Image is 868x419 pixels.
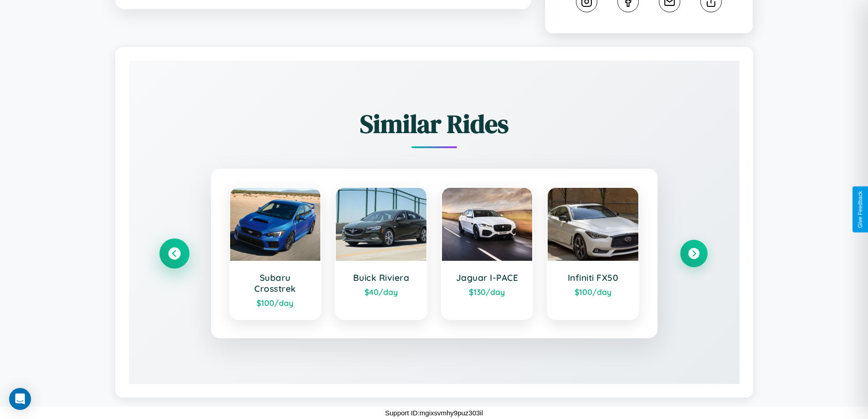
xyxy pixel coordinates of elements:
h3: Infiniti FX50 [557,272,629,283]
h3: Buick Riviera [345,272,417,283]
p: Support ID: mgixsvmhy9puz303il [385,407,483,419]
div: Open Intercom Messenger [9,388,31,410]
div: $ 130 /day [451,287,524,297]
a: Buick Riviera$40/day [335,187,427,320]
a: Infiniti FX50$100/day [547,187,639,320]
div: $ 100 /day [557,287,629,297]
h3: Subaru Crosstrek [239,272,312,294]
h3: Jaguar I-PACE [451,272,524,283]
div: $ 40 /day [345,287,417,297]
a: Subaru Crosstrek$100/day [229,187,322,320]
a: Jaguar I-PACE$130/day [441,187,534,320]
h2: Similar Rides [161,106,708,141]
div: Give Feedback [857,191,863,228]
div: $ 100 /day [239,298,312,308]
